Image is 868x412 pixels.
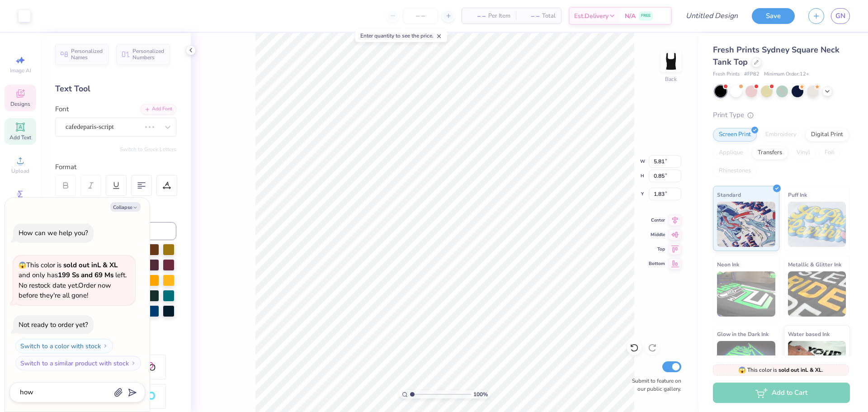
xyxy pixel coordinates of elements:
strong: sold out in L & XL [778,366,822,374]
span: Puff Ink [788,190,807,199]
div: Format [55,162,177,172]
div: Back [665,75,677,83]
span: Add Text [9,134,31,141]
span: GN [835,11,845,21]
span: # FP82 [744,71,759,78]
label: Submit to feature on our public gallery. [627,377,681,393]
div: Screen Print [713,128,757,142]
div: Embroidery [759,128,802,142]
input: Untitled Design [679,7,745,25]
span: – – [467,11,486,21]
div: Digital Print [805,128,849,142]
img: Switch to a similar product with stock [131,360,136,366]
img: Switch to a color with stock [103,343,108,349]
span: This color is . [738,366,823,374]
button: Switch to a color with stock [15,339,113,353]
div: Enter quantity to see the price. [355,29,447,42]
label: Font [55,104,69,114]
span: This color is and only has left . No restock date yet. Order now before they're all gone! [19,260,127,300]
span: Personalized Names [71,48,103,61]
span: Per Item [488,11,510,21]
span: Glow in the Dark Ink [717,329,769,339]
div: Transfers [752,146,788,160]
button: Switch to a similar product with stock [15,356,141,370]
span: Personalized Numbers [132,48,165,61]
button: Switch to Greek Letters [120,146,176,153]
span: Middle [649,232,665,238]
div: Text Tool [55,83,176,95]
span: Metallic & Glitter Ink [788,260,841,269]
button: Save [752,8,795,24]
div: Vinyl [791,146,816,160]
span: Total [542,11,556,21]
span: Standard [717,190,741,199]
div: How can we help you? [19,228,88,237]
span: 😱 [19,261,26,270]
button: Collapse [110,202,141,212]
img: Glow in the Dark Ink [717,341,775,386]
div: Print Type [713,110,850,120]
span: Upload [11,167,29,175]
span: – – [521,11,539,21]
span: 100 % [473,390,488,398]
img: Metallic & Glitter Ink [788,271,846,317]
span: Fresh Prints Sydney Square Neck Tank Top [713,44,840,67]
div: Rhinestones [713,164,757,178]
span: Minimum Order: 12 + [764,71,809,78]
span: FREE [641,13,651,19]
span: Image AI [10,67,31,74]
textarea: how [19,386,111,398]
img: Neon Ink [717,271,775,317]
span: Center [649,217,665,223]
img: Water based Ink [788,341,846,386]
span: N/A [625,11,636,21]
div: Foil [819,146,840,160]
div: Add Font [141,104,176,114]
span: Fresh Prints [713,71,740,78]
strong: sold out in L & XL [63,260,118,270]
a: GN [831,8,850,24]
span: Water based Ink [788,329,830,339]
span: Top [649,246,665,252]
span: Bottom [649,260,665,267]
img: Back [662,52,680,71]
span: Est. Delivery [574,11,609,21]
input: – – [403,8,438,24]
img: Puff Ink [788,202,846,247]
div: Not ready to order yet? [19,320,88,329]
span: Neon Ink [717,260,739,269]
img: Standard [717,202,775,247]
span: Designs [10,100,30,108]
div: Applique [713,146,749,160]
span: 😱 [738,366,746,374]
strong: 199 Ss and 69 Ms [58,270,113,279]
